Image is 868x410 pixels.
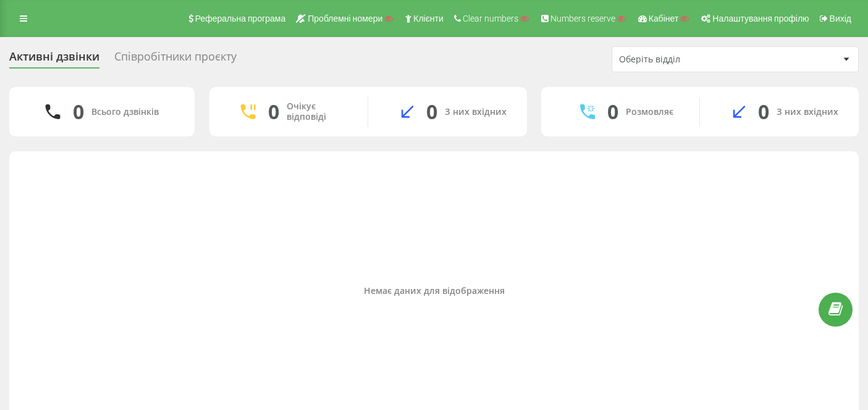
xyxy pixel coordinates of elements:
[195,14,286,23] span: Реферальна програма
[308,14,382,23] span: Проблемні номери
[463,14,518,23] span: Clear numbers
[114,50,237,69] div: Співробітники проєкту
[73,100,84,123] div: 0
[445,107,507,117] div: З них вхідних
[426,100,437,123] div: 0
[626,107,673,117] div: Розмовляє
[268,100,279,123] div: 0
[619,54,767,65] div: Оберіть відділ
[413,14,444,23] span: Клієнти
[830,14,851,23] span: Вихід
[607,100,618,123] div: 0
[758,100,769,123] div: 0
[91,107,159,117] div: Всього дзвінків
[712,14,809,23] span: Налаштування профілю
[9,50,99,69] div: Активні дзвінки
[287,101,349,122] div: Очікує відповіді
[777,107,838,117] div: З них вхідних
[19,285,849,296] div: Немає даних для відображення
[550,14,615,23] span: Numbers reserve
[649,14,679,23] span: Кабінет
